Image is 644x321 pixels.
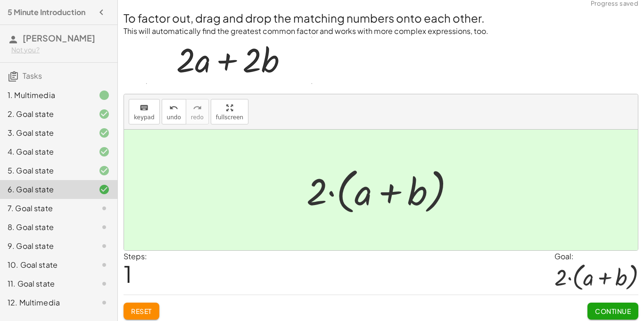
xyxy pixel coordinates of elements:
span: [PERSON_NAME] [23,33,95,43]
h2: To factor out, drag and drop the matching numbers onto each other. [124,10,638,26]
div: 7. Goal state [8,203,83,214]
i: keyboard [140,102,149,114]
i: Task finished and correct. [99,127,110,139]
span: keypad [134,114,155,121]
i: Task not started. [99,203,110,214]
i: redo [193,102,202,114]
button: Reset [124,303,159,320]
i: Task finished and correct. [99,108,110,120]
div: 5. Goal state [8,165,83,176]
div: 10. Goal state [8,259,83,271]
div: 12. Multimedia [8,297,83,308]
span: 1 [124,259,132,288]
span: fullscreen [216,114,243,121]
span: undo [167,114,181,121]
i: Task not started. [99,240,110,252]
i: Task finished and correct. [99,146,110,157]
i: Task finished and correct. [99,165,110,176]
div: 3. Goal state [8,127,83,139]
div: 11. Goal state [8,278,83,289]
i: Task not started. [99,278,110,289]
h4: 5 Minute Introduction [8,7,85,18]
div: 4. Goal state [8,146,83,157]
i: Task not started. [99,259,110,271]
div: 1. Multimedia [8,90,83,101]
label: Steps: [124,251,147,261]
div: Goal: [554,251,638,262]
span: Tasks [23,71,42,81]
i: Task not started. [99,222,110,233]
button: keyboardkeypad [129,99,160,124]
i: Task not started. [99,297,110,308]
i: undo [169,102,178,114]
span: Reset [131,307,152,315]
span: Continue [595,307,631,315]
span: redo [191,114,204,121]
img: 3377f121076139ece68a6080b70b10c2af52822142e68bb6169fbb7008498492.gif [146,37,312,84]
div: Not you? [11,45,110,55]
div: 6. Goal state [8,184,83,195]
button: Continue [587,303,638,320]
button: redoredo [186,99,209,124]
p: This will automatically find the greatest common factor and works with more complex expressions, ... [124,26,638,37]
div: 2. Goal state [8,108,83,120]
i: Task finished and correct. [99,184,110,195]
div: 8. Goal state [8,222,83,233]
i: Task finished. [99,90,110,101]
button: undoundo [162,99,186,124]
div: 9. Goal state [8,240,83,252]
button: fullscreen [211,99,248,124]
